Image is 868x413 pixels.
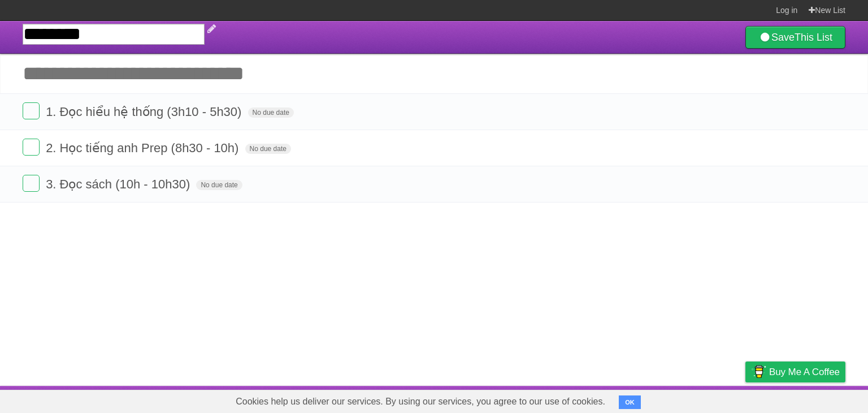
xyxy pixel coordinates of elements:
a: Developers [632,389,678,410]
b: This List [795,32,832,43]
span: Buy me a coffee [769,362,840,382]
span: Cookies help us deliver our services. By using our services, you agree to our use of cookies. [224,390,617,413]
a: Terms [692,389,717,410]
label: Done [23,139,40,156]
span: No due date [196,180,242,190]
label: Done [23,175,40,192]
label: Done [23,102,40,119]
span: No due date [248,107,294,118]
span: 1. Đọc hiểu hệ thống (3h10 - 5h30) [46,105,244,119]
a: About [595,389,619,410]
span: 3. Đọc sách (10h - 10h30) [46,177,193,191]
a: Buy me a coffee [745,362,845,382]
a: Suggest a feature [774,389,845,410]
span: 2. Học tiếng anh Prep (8h30 - 10h) [46,141,241,155]
span: No due date [245,144,291,154]
a: SaveThis List [745,26,845,49]
button: OK [619,395,641,409]
img: Buy me a coffee [751,362,766,381]
a: Privacy [731,389,760,410]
